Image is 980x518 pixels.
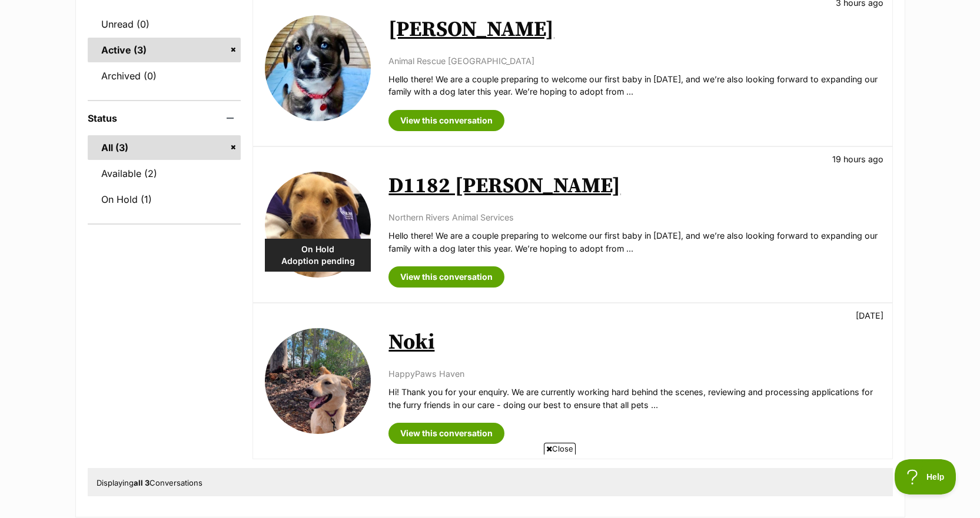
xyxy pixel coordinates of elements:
[388,386,880,411] p: Hi! Thank you for your enquiry. We are currently working hard behind the scenes, reviewing and pr...
[88,135,241,160] a: All (3)
[544,443,576,454] span: Close
[265,328,371,434] img: Noki
[388,16,554,43] a: [PERSON_NAME]
[265,255,371,267] span: Adoption pending
[856,309,883,322] p: [DATE]
[388,329,434,356] a: Noki
[88,12,241,36] a: Unread (0)
[88,161,241,186] a: Available (2)
[388,211,880,223] p: Northern Rivers Animal Services
[388,55,880,67] p: Animal Rescue [GEOGRAPHIC_DATA]
[134,478,150,487] strong: all 3
[388,173,620,199] a: D1182 [PERSON_NAME]
[88,113,241,123] header: Status
[388,73,880,98] p: Hello there! We are a couple preparing to welcome our first baby in [DATE], and we’re also lookin...
[832,153,883,165] p: 19 hours ago
[97,478,202,487] span: Displaying Conversations
[265,15,371,121] img: Dewey
[388,229,880,255] p: Hello there! We are a couple preparing to welcome our first baby in [DATE], and we’re also lookin...
[88,38,241,62] a: Active (3)
[388,110,504,131] a: View this conversation
[388,266,504,288] a: View this conversation
[88,187,241,212] a: On Hold (1)
[895,459,956,494] iframe: Help Scout Beacon - Open
[276,459,705,512] iframe: Advertisement
[388,423,504,444] a: View this conversation
[388,367,880,380] p: HappyPaws Haven
[88,64,241,88] a: Archived (0)
[265,239,371,272] div: On Hold
[265,172,371,278] img: D1182 Charlie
